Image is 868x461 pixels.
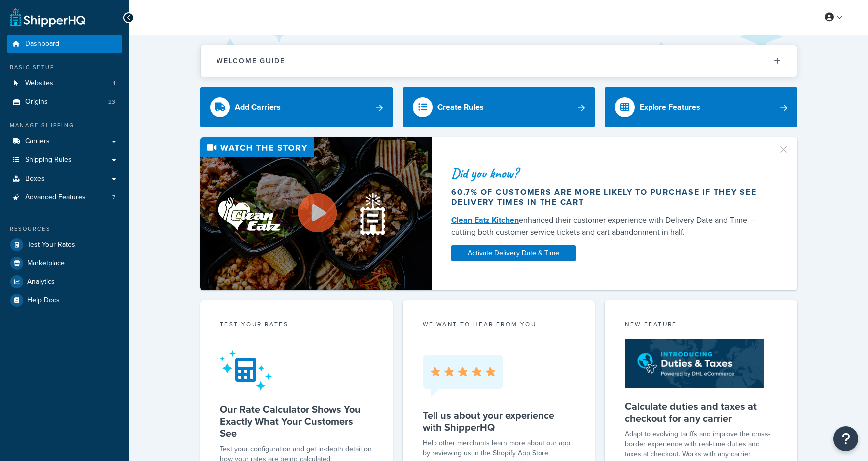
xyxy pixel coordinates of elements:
a: Websites1 [7,74,122,93]
a: Carriers [7,132,122,151]
a: Create Rules [403,87,595,127]
button: Welcome Guide [201,45,797,77]
div: Test your rates [220,320,373,331]
h5: Our Rate Calculator Shows You Exactly What Your Customers See [220,403,373,439]
div: enhanced their customer experience with Delivery Date and Time — cutting both customer service ti... [451,214,766,238]
h5: Tell us about your experience with ShipperHQ [423,409,575,433]
span: Websites [25,79,53,88]
span: Test Your Rates [27,241,75,249]
span: 7 [112,193,115,202]
a: Marketplace [7,254,122,272]
a: Explore Features [605,87,797,127]
span: Dashboard [25,40,59,48]
li: Advanced Features [7,188,122,207]
span: Boxes [25,175,45,183]
a: Help Docs [7,291,122,309]
span: 1 [113,79,115,88]
p: Adapt to evolving tariffs and improve the cross-border experience with real-time duties and taxes... [625,429,777,459]
span: Origins [25,98,48,106]
h2: Welcome Guide [217,57,285,65]
span: Carriers [25,137,50,146]
span: Analytics [27,278,55,286]
div: Create Rules [437,100,484,114]
a: Dashboard [7,35,122,53]
p: we want to hear from you [423,320,575,329]
div: Did you know? [451,166,766,180]
div: New Feature [625,320,777,331]
div: Explore Features [640,100,700,114]
div: Add Carriers [235,100,281,114]
span: Marketplace [27,259,65,268]
div: 60.7% of customers are more likely to purchase if they see delivery times in the cart [451,187,766,207]
a: Activate Delivery Date & Time [451,245,576,261]
span: Advanced Features [25,193,86,202]
button: Open Resource Center [833,426,858,451]
a: Origins23 [7,93,122,111]
div: Resources [7,225,122,233]
a: Boxes [7,170,122,188]
a: Test Your Rates [7,236,122,254]
a: Shipping Rules [7,151,122,169]
li: Origins [7,93,122,111]
a: Analytics [7,273,122,291]
a: Clean Eatz Kitchen [451,214,519,226]
li: Websites [7,74,122,93]
div: Manage Shipping [7,121,122,130]
span: Help Docs [27,296,60,305]
span: Shipping Rules [25,156,72,164]
h5: Calculate duties and taxes at checkout for any carrier [625,400,777,424]
span: 23 [108,98,115,106]
img: Video thumbnail [200,137,432,290]
a: Add Carriers [200,87,393,127]
a: Advanced Features7 [7,188,122,207]
p: Help other merchants learn more about our app by reviewing us in the Shopify App Store. [423,438,575,458]
div: Basic Setup [7,63,122,72]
